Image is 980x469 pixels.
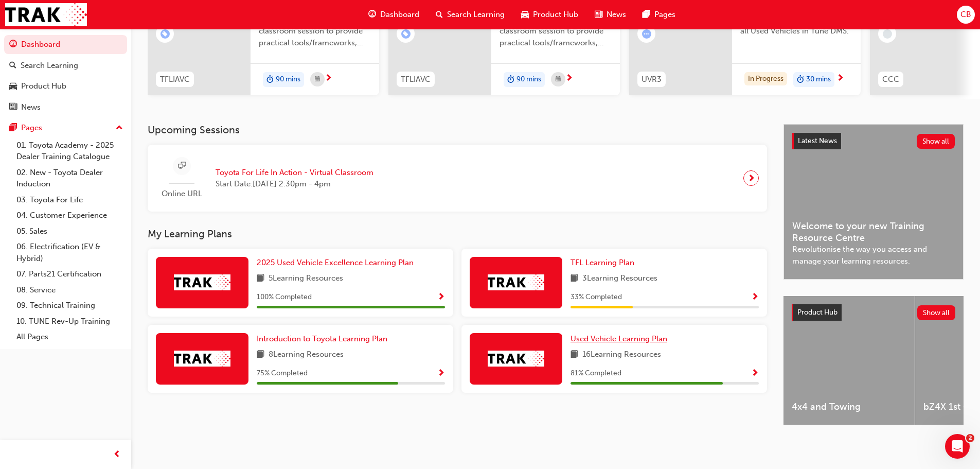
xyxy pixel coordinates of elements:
[571,272,578,285] span: book-icon
[269,272,343,285] span: 5 Learning Resources
[257,333,391,345] a: Introduction to Toyota Learning Plan
[427,4,513,25] a: search-iconSearch Learning
[21,80,66,92] div: Product Hub
[257,291,312,303] span: 100 % Completed
[380,9,419,21] span: Dashboard
[571,334,667,343] span: Used Vehicle Learning Plan
[174,351,230,367] img: Trak
[783,296,915,425] a: 4x4 and Towing
[12,207,127,223] a: 04. Customer Experience
[437,367,445,380] button: Show Progress
[216,178,373,190] span: Start Date: [DATE] 2:30pm - 4pm
[5,3,87,26] img: Trak
[836,74,844,83] span: next-icon
[9,82,17,91] span: car-icon
[257,272,264,285] span: book-icon
[798,136,837,145] span: Latest News
[595,8,602,21] span: news-icon
[792,304,955,321] a: Product HubShow all
[513,4,586,25] a: car-iconProduct Hub
[783,124,964,280] a: Latest NewsShow allWelcome to your new Training Resource CentreRevolutionise the way you access a...
[257,349,264,361] span: book-icon
[556,73,561,86] span: calendar-icon
[12,223,127,239] a: 05. Sales
[488,351,544,367] img: Trak
[360,4,427,25] a: guage-iconDashboard
[266,73,274,86] span: duration-icon
[966,434,974,442] span: 2
[257,334,387,343] span: Introduction to Toyota Learning Plan
[4,33,127,118] button: DashboardSearch LearningProduct HubNews
[571,349,578,361] span: book-icon
[586,4,634,25] a: news-iconNews
[21,60,78,72] div: Search Learning
[654,9,675,21] span: Pages
[751,367,759,380] button: Show Progress
[747,171,755,185] span: next-icon
[21,101,41,113] div: News
[216,167,373,179] span: Toyota For Life In Action - Virtual Classroom
[257,368,308,379] span: 75 % Completed
[945,434,970,459] iframe: Intercom live chat
[643,8,650,21] span: pages-icon
[751,369,759,378] span: Show Progress
[156,153,759,204] a: Online URLToyota For Life In Action - Virtual ClassroomStart Date:[DATE] 2:30pm - 4pm
[161,29,170,39] span: learningRecordVerb_ENROLL-icon
[21,122,42,134] div: Pages
[9,40,17,49] span: guage-icon
[12,329,127,345] a: All Pages
[368,8,376,21] span: guage-icon
[12,165,127,192] a: 02. New - Toyota Dealer Induction
[12,266,127,282] a: 07. Parts21 Certification
[12,192,127,208] a: 03. Toyota For Life
[4,118,127,137] button: Pages
[960,9,971,21] span: CB
[488,274,544,290] img: Trak
[792,133,955,149] a: Latest NewsShow all
[148,228,767,240] h3: My Learning Plans
[9,61,16,71] span: search-icon
[792,220,955,244] span: Welcome to your new Training Resource Centre
[642,74,662,85] span: UVR3
[516,74,541,85] span: 90 mins
[113,448,121,461] span: prev-icon
[642,29,651,39] span: learningRecordVerb_ATTEMPT-icon
[148,124,767,136] h3: Upcoming Sessions
[401,74,431,85] span: TFLIAVC
[12,282,127,298] a: 08. Service
[437,369,445,378] span: Show Progress
[571,333,671,345] a: Used Vehicle Learning Plan
[4,98,127,117] a: News
[797,73,804,86] span: duration-icon
[792,244,955,267] span: Revolutionise the way you access and manage your learning resources.
[751,293,759,302] span: Show Progress
[174,274,230,290] img: Trak
[178,160,186,172] span: sessionType_ONLINE_URL-icon
[582,349,661,361] span: 16 Learning Resources
[156,188,207,200] span: Online URL
[315,73,320,86] span: calendar-icon
[4,35,127,54] a: Dashboard
[882,74,899,85] span: CCC
[744,72,787,86] div: In Progress
[259,14,371,49] span: This is a 90 minute virtual classroom session to provide practical tools/frameworks, behaviours a...
[571,368,621,379] span: 81 % Completed
[634,4,684,25] a: pages-iconPages
[917,134,955,149] button: Show all
[9,103,17,112] span: news-icon
[4,77,127,96] a: Product Hub
[500,14,612,49] span: This is a 90 minute virtual classroom session to provide practical tools/frameworks, behaviours a...
[12,137,127,165] a: 01. Toyota Academy - 2025 Dealer Training Catalogue
[957,6,975,24] button: CB
[12,298,127,314] a: 09. Technical Training
[276,74,300,85] span: 90 mins
[401,29,411,39] span: learningRecordVerb_ENROLL-icon
[571,258,634,267] span: TFL Learning Plan
[12,239,127,266] a: 06. Electrification (EV & Hybrid)
[12,314,127,329] a: 10. TUNE Rev-Up Training
[565,74,573,83] span: next-icon
[533,9,578,21] span: Product Hub
[257,258,414,267] span: 2025 Used Vehicle Excellence Learning Plan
